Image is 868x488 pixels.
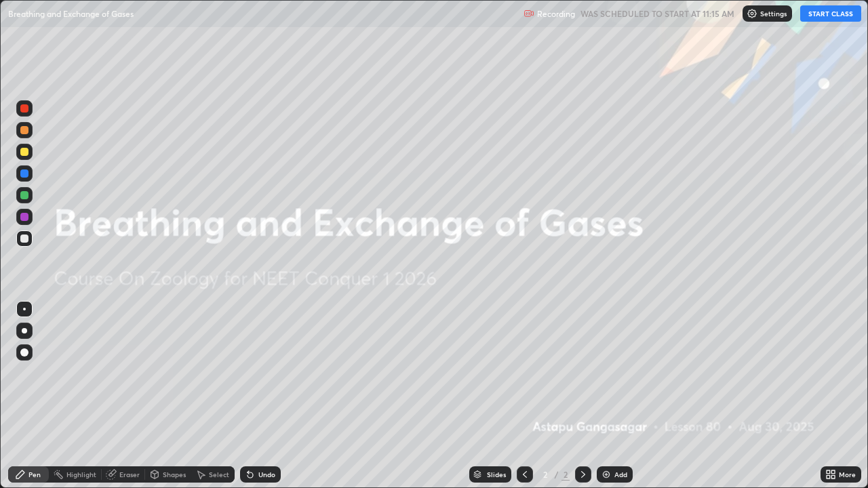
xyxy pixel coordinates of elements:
[760,10,787,17] p: Settings
[747,8,757,19] img: class-settings-icons
[66,471,96,478] div: Highlight
[28,471,41,478] div: Pen
[800,5,861,22] button: START CLASS
[561,468,570,481] div: 2
[555,470,559,479] div: /
[839,471,856,478] div: More
[487,471,506,478] div: Slides
[209,471,229,478] div: Select
[537,9,575,19] p: Recording
[538,470,552,479] div: 2
[258,471,275,478] div: Undo
[601,469,612,480] img: add-slide-button
[524,8,534,19] img: recording.375f2c34.svg
[163,471,186,478] div: Shapes
[580,7,734,20] h5: WAS SCHEDULED TO START AT 11:15 AM
[614,471,627,478] div: Add
[119,471,140,478] div: Eraser
[8,8,134,19] p: Breathing and Exchange of Gases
